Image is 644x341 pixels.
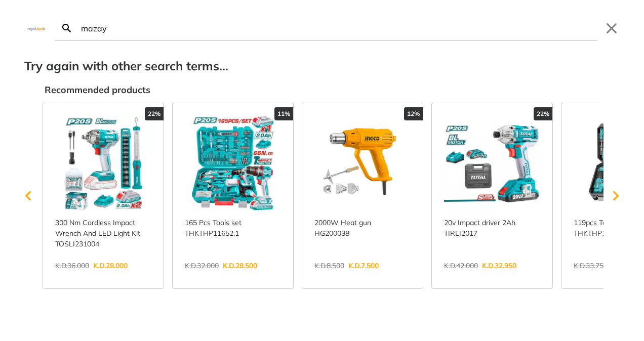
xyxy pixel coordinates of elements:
img: Close [24,26,49,30]
div: Try again with other search terms… [24,57,620,75]
svg: Scroll right [606,186,626,206]
button: Close [603,20,620,36]
div: Recommended products [45,83,620,97]
svg: Scroll left [18,186,38,206]
input: Search… [79,16,597,40]
div: 22% [534,107,552,120]
div: 11% [274,107,293,120]
div: 12% [404,107,423,120]
div: 22% [145,107,164,120]
svg: Search [61,22,73,34]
